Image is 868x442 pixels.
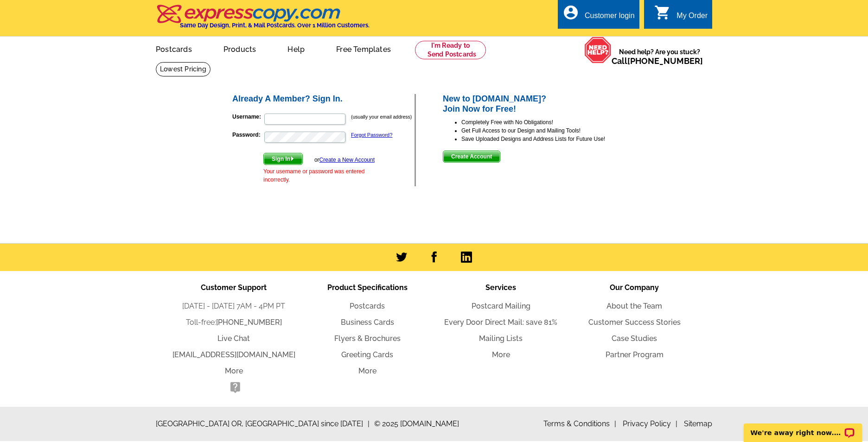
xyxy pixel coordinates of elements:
a: Greeting Cards [341,350,393,359]
a: Free Templates [321,38,406,59]
a: Privacy Policy [623,419,677,428]
span: [GEOGRAPHIC_DATA] OR, [GEOGRAPHIC_DATA] since [DATE] [156,418,370,429]
span: © 2025 [DOMAIN_NAME] [374,418,459,429]
div: My Order [677,12,708,25]
i: shopping_cart [654,4,671,21]
a: Create a New Account [319,157,375,163]
li: Toll-free: [167,317,300,328]
li: Save Uploaded Designs and Address Lists for Future Use! [461,135,637,143]
iframe: LiveChat chat widget [738,413,868,442]
span: Call [612,56,703,66]
span: Services [485,283,516,292]
a: Same Day Design, Print, & Mail Postcards. Over 1 Million Customers. [156,11,370,29]
li: [DATE] - [DATE] 7AM - 4PM PT [167,301,300,312]
span: Our Company [610,283,659,292]
a: account_circle Customer login [562,10,635,22]
a: Terms & Conditions [543,419,616,428]
a: Every Door Direct Mail: save 81% [444,318,557,327]
a: Forgot Password? [351,132,392,138]
a: Customer Success Stories [588,318,681,327]
a: [PHONE_NUMBER] [627,56,703,66]
a: Sitemap [684,419,712,428]
button: Sign In [263,153,303,165]
a: Postcard Mailing [472,302,530,310]
span: Need help? Are you stuck? [612,47,708,66]
a: shopping_cart My Order [654,10,708,22]
div: Customer login [585,12,635,25]
li: Completely Free with No Obligations! [461,118,637,126]
li: Get Full Access to our Design and Mailing Tools! [461,126,637,135]
h4: Same Day Design, Print, & Mail Postcards. Over 1 Million Customers. [180,22,370,29]
a: Products [209,38,271,59]
h2: New to [DOMAIN_NAME]? Join Now for Free! [443,94,637,114]
a: Postcards [350,302,385,310]
a: More [225,366,243,375]
a: Case Studies [612,334,657,343]
a: Partner Program [606,350,664,359]
a: Business Cards [341,318,394,327]
a: Live Chat [217,334,250,343]
a: [EMAIL_ADDRESS][DOMAIN_NAME] [172,350,295,359]
a: About the Team [606,302,662,310]
span: Product Specifications [327,283,408,292]
a: More [358,366,377,375]
a: More [492,350,510,359]
div: or [314,156,375,164]
i: account_circle [562,4,579,21]
a: Help [273,38,319,59]
a: Postcards [141,38,207,59]
h2: Already A Member? Sign In. [232,94,415,104]
img: help [584,37,612,63]
span: Sign In [264,153,302,164]
span: Create Account [443,151,500,162]
img: button-next-arrow-white.png [290,157,294,161]
a: Flyers & Brochures [334,334,401,343]
label: Password: [232,131,263,139]
a: [PHONE_NUMBER] [216,318,282,327]
button: Create Account [443,151,500,163]
div: Your username or password was entered incorrectly. [263,167,375,184]
label: Username: [232,113,263,121]
span: Customer Support [201,283,267,292]
a: Mailing Lists [479,334,523,343]
small: (usually your email address) [351,114,412,120]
